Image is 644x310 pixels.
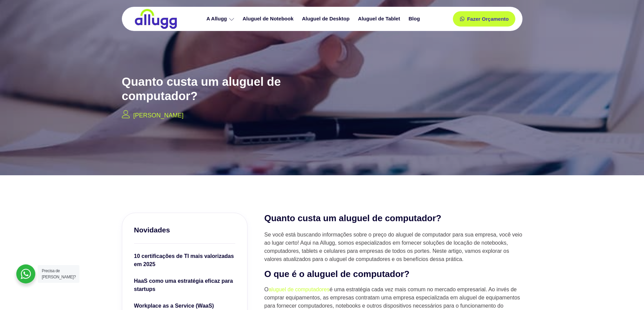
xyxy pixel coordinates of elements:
[134,225,235,235] h3: Novidades
[239,13,299,25] a: Aluguel de Notebook
[405,13,425,25] a: Blog
[42,268,76,279] span: Precisa de [PERSON_NAME]?
[134,9,178,29] img: locação de TI é Allugg
[134,277,235,295] a: HaaS como uma estratégia eficaz para startups
[134,252,235,270] a: 10 certificações de TI mais valorizadas em 2025
[264,213,522,224] h2: Quanto custa um aluguel de computador?
[264,231,522,263] p: Se você está buscando informações sobre o preço do aluguel de computador para sua empresa, você v...
[355,13,405,25] a: Aluguel de Tablet
[453,11,516,27] a: Fazer Orçamento
[133,111,184,120] p: [PERSON_NAME]
[264,268,522,280] h2: O que é o aluguel de computador?
[203,13,239,25] a: A Allugg
[467,16,509,21] span: Fazer Orçamento
[610,277,644,310] iframe: Chat Widget
[122,75,339,103] h2: Quanto custa um aluguel de computador?
[269,287,330,292] a: aluguel de computadores
[299,13,355,25] a: Aluguel de Desktop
